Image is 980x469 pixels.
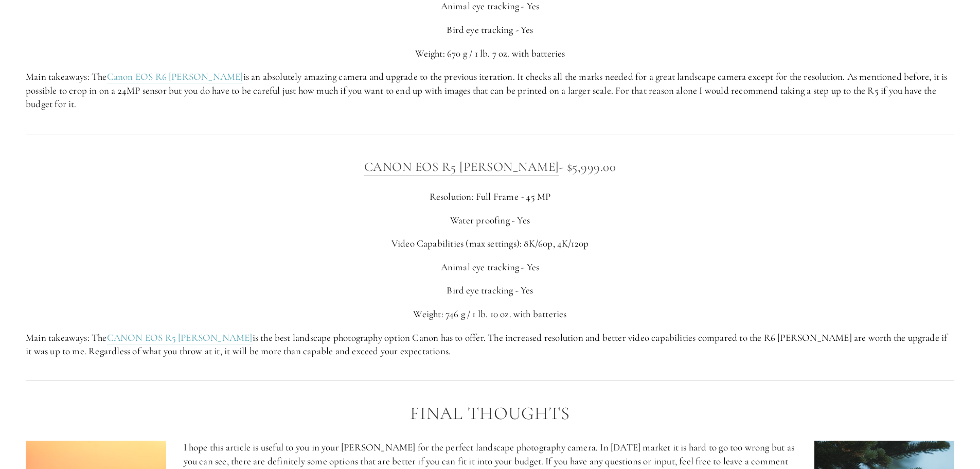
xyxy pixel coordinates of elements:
p: Animal eye tracking - Yes [26,260,954,274]
p: Water proofing - Yes [26,214,954,228]
p: Weight: 670 g / 1 lb. 7 oz. with batteries [26,47,954,61]
a: CANON EOS R5 [PERSON_NAME] [107,332,253,344]
p: Video Capabilities (max settings): 8K/60p, 4K/120p [26,237,954,251]
p: Bird eye tracking - Yes [26,284,954,298]
h3: - $5,999.00 [26,157,954,177]
p: Resolution: Full Frame - 45 MP [26,190,954,204]
h2: Final Thoughts [26,404,954,424]
p: Main takeaways: The is the best landscape photography option Canon has to offer. The increased re... [26,331,954,358]
a: CANON EOS R5 [PERSON_NAME] [364,159,559,176]
p: Main takeaways: The is an absolutely amazing camera and upgrade to the previous iteration. It che... [26,70,954,111]
p: Bird eye tracking - Yes [26,23,954,37]
a: Canon EOS R6 [PERSON_NAME] [107,71,243,83]
p: Weight: 746 g / 1 lb. 10 oz. with batteries [26,307,954,321]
